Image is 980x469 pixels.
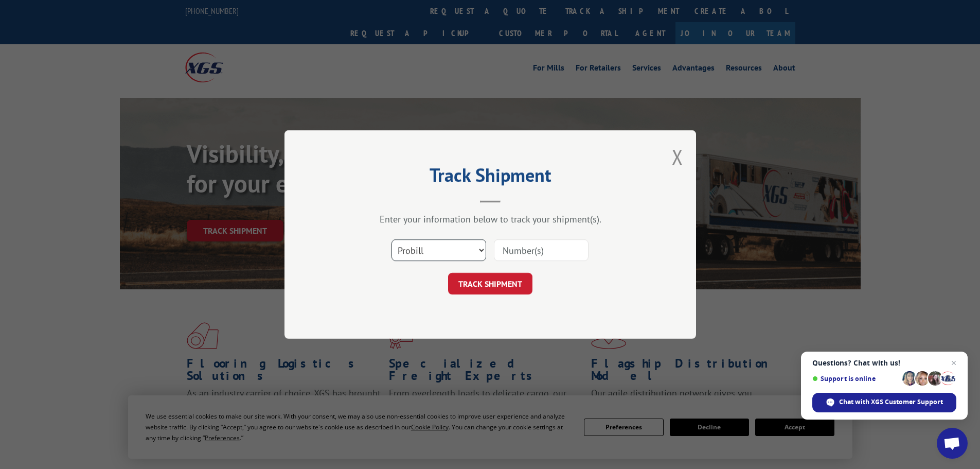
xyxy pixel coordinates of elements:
[812,393,956,412] div: Chat with XGS Customer Support
[672,143,683,170] button: Close modal
[812,375,899,383] span: Support is online
[948,357,960,369] span: Close chat
[812,359,956,367] span: Questions? Chat with us!
[839,397,943,407] span: Chat with XGS Customer Support
[937,428,968,459] div: Open chat
[448,273,532,294] button: TRACK SHIPMENT
[494,239,589,261] input: Number(s)
[336,213,645,225] div: Enter your information below to track your shipment(s).
[336,168,645,187] h2: Track Shipment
